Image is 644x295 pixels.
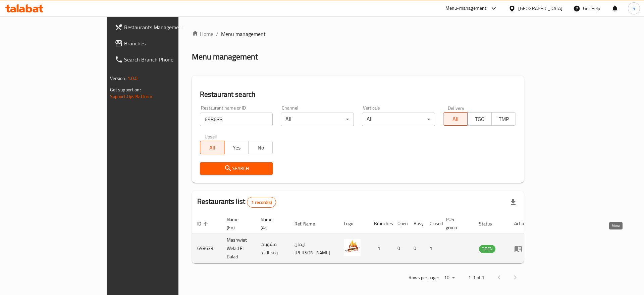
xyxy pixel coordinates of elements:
span: Restaurants Management [124,23,209,31]
li: / [216,30,218,38]
button: Yes [224,141,249,154]
span: ID [197,220,210,228]
td: ايمان [PERSON_NAME] [289,234,338,263]
div: [GEOGRAPHIC_DATA] [518,5,562,12]
span: Get support on: [110,85,141,94]
span: All [203,143,222,153]
img: Mashwiat Welad El Balad [344,239,361,256]
button: TGO [467,112,492,126]
td: 0 [408,234,424,263]
p: 1-1 of 1 [468,273,484,282]
div: Total records count [247,197,276,208]
span: OPEN [479,245,495,253]
span: Menu management [221,30,266,38]
span: 1.0.0 [127,74,138,83]
span: All [446,114,465,124]
a: Support.OpsPlatform [110,92,153,101]
button: All [443,112,468,126]
span: TGO [470,114,489,124]
h2: Restaurants list [197,197,276,208]
button: All [200,141,224,154]
span: Search Branch Phone [124,55,209,64]
td: Mashwiat Welad El Balad [221,234,255,263]
nav: breadcrumb [192,30,524,38]
td: مشويات ولاد البلد [255,234,289,263]
th: Busy [408,213,424,234]
a: Restaurants Management [109,19,214,35]
label: Upsell [205,134,217,139]
input: Search for restaurant name or ID.. [200,113,273,126]
th: Open [392,213,408,234]
span: Branches [124,39,209,47]
div: Menu-management [445,4,487,12]
a: Search Branch Phone [109,51,214,68]
div: All [281,113,354,126]
th: Logo [338,213,369,234]
label: Delivery [448,106,465,110]
span: Version: [110,74,126,83]
div: OPEN [479,245,495,253]
p: Rows per page: [409,273,439,282]
table: enhanced table [192,213,532,263]
td: 1 [369,234,392,263]
span: S [633,5,635,12]
span: 1 record(s) [247,199,276,206]
div: All [362,113,435,126]
h2: Menu management [192,51,258,62]
td: 1 [424,234,440,263]
button: No [248,141,273,154]
th: Action [509,213,532,234]
button: Search [200,162,273,175]
span: Name (Ar) [261,215,281,231]
div: Export file [505,194,521,210]
span: Yes [227,143,246,153]
span: Name (En) [227,215,247,231]
td: 0 [392,234,408,263]
button: TMP [491,112,516,126]
span: Ref. Name [294,220,324,228]
th: Branches [369,213,392,234]
span: Search [205,164,268,173]
h2: Restaurant search [200,89,516,99]
a: Branches [109,35,214,51]
div: Rows per page: [441,273,458,283]
span: No [251,143,270,153]
span: TMP [494,114,513,124]
span: Status [479,220,501,228]
span: POS group [446,215,466,231]
th: Closed [424,213,440,234]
